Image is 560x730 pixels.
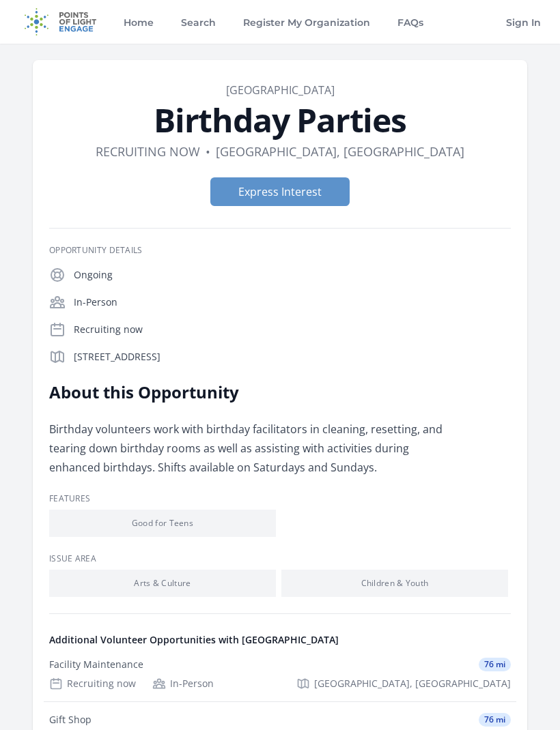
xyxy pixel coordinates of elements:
[49,493,511,504] h3: Features
[49,553,511,564] h3: Issue area
[49,677,136,690] div: Recruiting now
[96,142,200,161] dd: Recruiting now
[49,633,511,647] h4: Additional Volunteer Opportunities with [GEOGRAPHIC_DATA]
[206,142,210,161] div: •
[226,83,335,98] a: [GEOGRAPHIC_DATA]
[281,570,508,597] li: Children & Youth
[44,647,516,701] a: Facility Maintenance 76 mi Recruiting now In-Person [GEOGRAPHIC_DATA], [GEOGRAPHIC_DATA]
[314,677,511,690] span: [GEOGRAPHIC_DATA], [GEOGRAPHIC_DATA]
[152,677,214,690] div: In-Person
[49,104,511,136] h1: Birthday Parties
[74,323,511,336] p: Recruiting now
[49,658,143,671] div: Facility Maintenance
[49,245,511,256] h3: Opportunity Details
[49,713,92,727] div: Gift Shop
[49,510,276,537] li: Good for Teens
[74,350,511,364] p: [STREET_ADDRESS]
[49,570,276,597] li: Arts & Culture
[216,142,464,161] dd: [GEOGRAPHIC_DATA], [GEOGRAPHIC_DATA]
[479,713,511,727] span: 76 mi
[74,295,511,309] p: In-Person
[49,381,449,403] h2: About this Opportunity
[49,420,449,477] p: Birthday volunteers work with birthday facilitators in cleaning, resetting, and tearing down birt...
[74,268,511,282] p: Ongoing
[210,177,350,206] button: Express Interest
[479,658,511,671] span: 76 mi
